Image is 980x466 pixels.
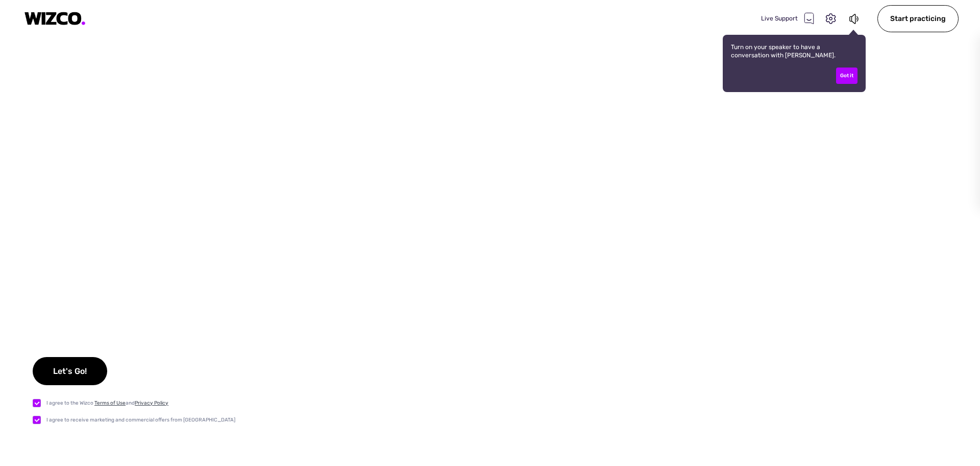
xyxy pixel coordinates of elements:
a: Privacy Policy [135,400,168,406]
div: I agree to the Wizco and [46,399,168,407]
div: Live Support [761,12,814,25]
div: Turn on your speaker to have a conversation with [PERSON_NAME]. [723,35,866,92]
div: Got it [836,68,857,84]
div: I agree to receive marketing and commercial offers from [GEOGRAPHIC_DATA] [46,416,235,424]
div: Let's Go! [33,357,107,385]
a: Terms of Use [94,400,126,406]
img: logo [24,12,86,26]
div: Start practicing [877,5,959,32]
